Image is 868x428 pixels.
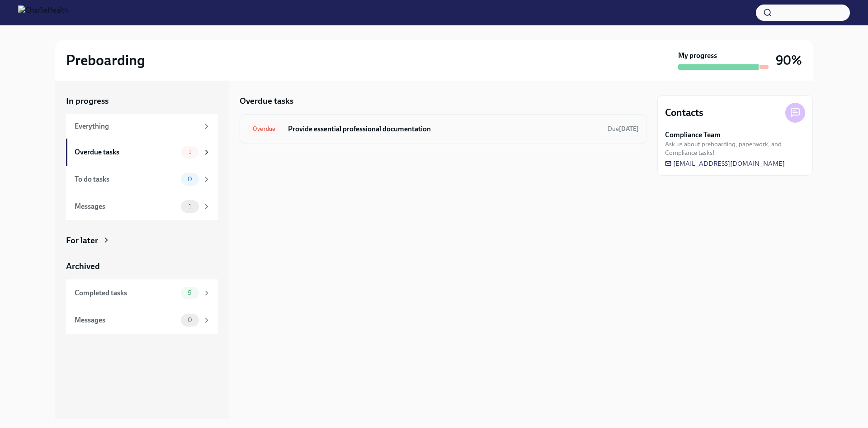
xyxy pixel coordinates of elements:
span: 9 [182,289,197,296]
a: To do tasks0 [66,166,218,193]
strong: My progress [678,51,717,61]
span: Ask us about preboarding, paperwork, and Compliance tasks! [665,140,805,157]
span: July 6th, 2025 09:00 [608,125,639,133]
span: 1 [183,149,197,155]
div: To do tasks [75,174,177,184]
div: Messages [75,202,177,212]
span: 0 [182,317,198,323]
h5: Overdue tasks [240,95,293,107]
a: OverdueProvide essential professional documentationDue[DATE] [247,122,639,136]
a: Messages1 [66,193,218,220]
div: For later [66,235,98,246]
div: Completed tasks [75,288,177,298]
span: Due [608,125,639,133]
h4: Contacts [665,106,703,120]
a: For later [66,235,218,246]
h6: Provide essential professional documentation [288,124,600,134]
a: [EMAIL_ADDRESS][DOMAIN_NAME] [665,159,785,168]
a: Messages0 [66,307,218,334]
div: Everything [75,121,199,131]
a: Everything [66,114,218,139]
span: 1 [183,203,197,210]
div: Messages [75,315,177,325]
span: 0 [182,176,198,183]
a: Completed tasks9 [66,279,218,307]
a: Overdue tasks1 [66,139,218,166]
a: Archived [66,260,218,272]
a: In progress [66,95,218,107]
h2: Preboarding [66,51,145,69]
img: CharlieHealth [18,5,68,20]
div: Overdue tasks [75,147,177,157]
h3: 90% [776,52,802,68]
span: Overdue [247,125,281,132]
strong: Compliance Team [665,130,721,140]
strong: [DATE] [619,125,639,133]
